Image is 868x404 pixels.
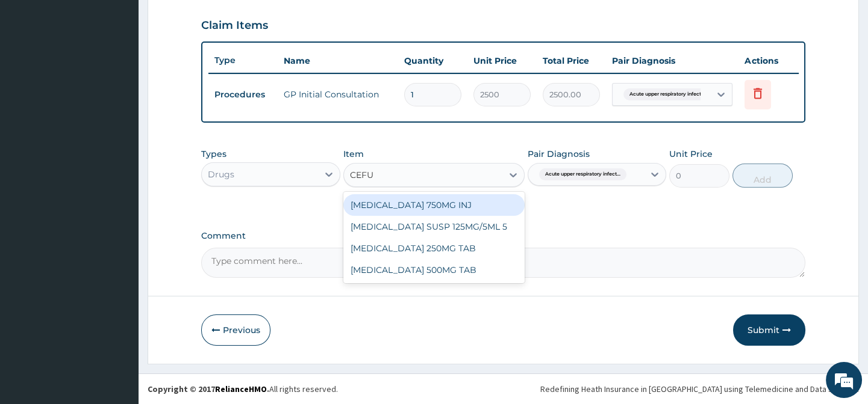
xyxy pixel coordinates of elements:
div: [MEDICAL_DATA] SUSP 125MG/5ML 5 [343,216,525,237]
th: Actions [738,49,799,73]
td: GP Initial Consultation [278,82,398,106]
div: [MEDICAL_DATA] 250MG TAB [343,237,525,259]
a: RelianceHMO [215,384,267,394]
div: Redefining Heath Insurance in [GEOGRAPHIC_DATA] using Telemedicine and Data Science! [540,383,859,395]
div: Chat with us now [63,67,202,83]
label: Unit Price [669,148,713,160]
label: Item [343,148,364,160]
h3: Claim Items [201,19,268,32]
div: Drugs [208,168,234,180]
img: d_794563401_company_1708531726252_794563401 [22,60,49,90]
div: [MEDICAL_DATA] 500MG TAB [343,259,525,281]
label: Pair Diagnosis [528,148,590,160]
td: Procedures [208,84,278,106]
span: Acute upper respiratory infect... [539,168,626,180]
button: Previous [201,314,270,346]
th: Quantity [398,49,467,73]
th: Name [278,49,398,73]
span: We're online! [70,124,166,245]
footer: All rights reserved. [139,373,868,404]
th: Pair Diagnosis [606,49,738,73]
th: Type [208,49,278,72]
th: Total Price [537,49,606,73]
button: Add [732,164,793,188]
strong: Copyright © 2017 . [148,384,269,394]
label: Comment [201,231,805,241]
textarea: Type your message and hit 'Enter' [6,273,229,315]
button: Submit [733,314,805,346]
div: Minimize live chat window [198,6,226,35]
label: Types [201,149,226,159]
span: Acute upper respiratory infect... [623,88,711,100]
th: Unit Price [467,49,537,73]
div: [MEDICAL_DATA] 750MG INJ [343,194,525,216]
